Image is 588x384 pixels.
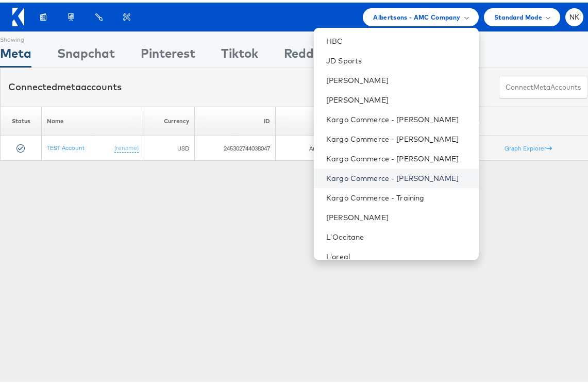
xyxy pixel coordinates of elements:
[326,190,470,201] a: Kargo Commerce - Training
[1,104,42,133] th: Status
[569,11,580,18] span: NK
[326,151,470,161] a: Kargo Commerce - [PERSON_NAME]
[195,133,275,158] td: 245302744038047
[326,92,470,103] a: [PERSON_NAME]
[326,210,470,220] a: [PERSON_NAME]
[195,104,275,133] th: ID
[326,53,470,63] a: JD Sports
[533,80,550,90] span: meta
[221,42,258,65] div: Tiktok
[275,133,374,158] td: America/Los_Angeles
[505,142,552,149] a: Graph Explorer
[326,171,470,181] a: Kargo Commerce - [PERSON_NAME]
[326,229,470,240] a: L'Occitane
[141,42,195,65] div: Pinterest
[499,73,587,96] button: ConnectmetaAccounts
[373,9,460,20] span: Albertsons - AMC Company
[326,112,470,122] a: Kargo Commerce - [PERSON_NAME]
[144,133,195,158] td: USD
[114,141,139,150] a: (rename)
[8,78,122,91] div: Connected accounts
[57,42,115,65] div: Snapchat
[326,249,470,259] a: L'oreal
[284,42,323,65] div: Reddit
[326,73,470,83] a: [PERSON_NAME]
[494,9,542,20] span: Standard Mode
[57,78,81,90] span: meta
[326,34,470,44] a: HBC
[275,104,374,133] th: Timezone
[42,104,144,133] th: Name
[144,104,195,133] th: Currency
[326,131,470,142] a: Kargo Commerce - [PERSON_NAME]
[47,141,85,149] a: TEST Account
